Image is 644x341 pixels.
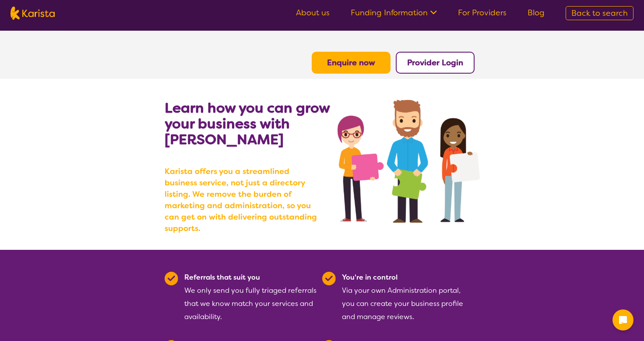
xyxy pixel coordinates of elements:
b: Referrals that suit you [184,273,260,282]
b: Karista offers you a streamlined business service, not just a directory listing. We remove the bu... [165,166,322,234]
img: Tick [322,272,336,285]
a: Provider Login [407,57,463,68]
img: Karista logo [11,7,55,20]
a: Enquire now [327,57,375,68]
a: Funding Information [351,7,437,18]
a: About us [296,7,330,18]
b: Learn how you can grow your business with [PERSON_NAME] [165,99,330,149]
button: Provider Login [396,52,475,74]
a: Back to search [566,6,633,20]
div: Via your own Administration portal, you can create your business profile and manage reviews. [342,271,475,323]
a: Blog [528,7,545,18]
img: grow your business with Karista [338,100,479,223]
button: Enquire now [312,52,391,74]
b: You're in control [342,273,398,282]
span: Back to search [571,8,628,18]
a: For Providers [458,7,507,18]
img: Tick [165,272,178,285]
div: We only send you fully triaged referrals that we know match your services and availability. [184,271,317,323]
